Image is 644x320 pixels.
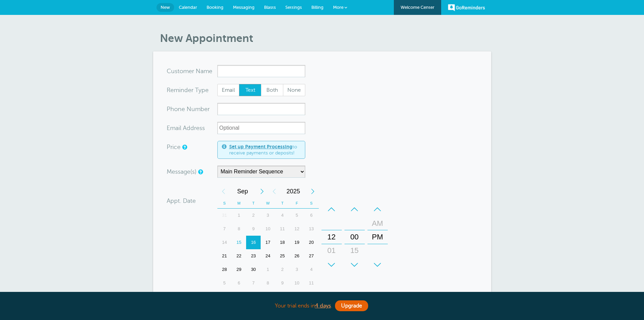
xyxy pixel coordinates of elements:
label: Both [261,84,283,96]
div: 19 [290,236,304,249]
div: 26 [290,249,304,263]
div: Saturday, September 27 [304,249,319,263]
div: 30 [246,263,261,276]
div: 3 [261,209,275,222]
div: Wednesday, October 1 [261,263,275,276]
div: Tuesday, October 7 [246,276,261,290]
div: 14 [217,236,232,249]
div: Thursday, October 9 [275,276,290,290]
div: 2 [275,263,290,276]
div: Next Year [307,185,319,198]
div: Thursday, September 4 [275,209,290,222]
span: Calendar [179,5,197,10]
div: 02 [324,257,340,271]
div: Tuesday, September 30 [246,263,261,276]
div: Saturday, September 13 [304,222,319,236]
span: Messaging [233,5,255,10]
div: 5 [290,209,304,222]
span: to receive payments or deposits! [229,144,301,156]
div: ress [167,122,217,134]
div: Saturday, September 6 [304,209,319,222]
div: 9 [246,222,261,236]
span: Blasts [264,5,276,10]
div: Wednesday, September 3 [261,209,275,222]
div: Tuesday, September 23 [246,249,261,263]
div: 20 [304,236,319,249]
div: 18 [275,236,290,249]
div: Your trial ends in . [153,299,491,313]
label: Price [167,144,181,150]
div: Sunday, September 7 [217,222,232,236]
th: F [290,198,304,209]
div: AM [369,217,386,230]
div: Previous Month [217,185,230,198]
span: ne Nu [178,106,195,112]
div: 11 [275,222,290,236]
a: Upgrade [335,300,368,311]
a: 4 days [315,303,331,309]
div: Friday, September 26 [290,249,304,263]
span: New [161,5,170,10]
div: 1 [232,209,246,222]
label: Email [217,84,240,96]
div: Thursday, September 11 [275,222,290,236]
div: ame [167,65,217,77]
div: 4 [304,263,319,276]
div: 9 [275,276,290,290]
a: Set up Payment Processing [229,144,292,149]
span: None [283,84,305,96]
div: 24 [261,249,275,263]
div: Thursday, September 18 [275,236,290,249]
div: Tuesday, September 9 [246,222,261,236]
div: 2 [246,209,261,222]
div: 15 [347,244,363,257]
div: 25 [275,249,290,263]
label: None [283,84,305,96]
input: Optional [217,122,305,134]
div: 29 [232,263,246,276]
span: Both [261,84,283,96]
div: Hours [321,202,342,272]
div: Wednesday, September 10 [261,222,275,236]
span: Ema [167,125,178,131]
div: Sunday, September 21 [217,249,232,263]
div: Wednesday, October 8 [261,276,275,290]
div: 8 [261,276,275,290]
div: 12 [290,222,304,236]
span: Email [218,84,239,96]
span: 2025 [280,185,307,198]
div: 15 [232,236,246,249]
div: 1 [261,263,275,276]
span: Text [239,84,261,96]
span: Pho [167,106,178,112]
span: September [230,185,256,198]
div: 6 [232,276,246,290]
div: Sunday, September 28 [217,263,232,276]
a: Simple templates and custom messages will use the reminder schedule set under Settings > Reminder... [198,170,202,174]
span: Cus [167,68,177,74]
div: Friday, October 3 [290,263,304,276]
div: Wednesday, September 24 [261,249,275,263]
label: Reminder Type [167,87,209,93]
div: Sunday, August 31 [217,209,232,222]
div: 16 [246,236,261,249]
th: S [304,198,319,209]
div: Next Month [256,185,268,198]
div: Friday, September 12 [290,222,304,236]
div: Today, Monday, September 15 [232,236,246,249]
a: New [157,3,174,12]
div: 5 [217,276,232,290]
div: Monday, September 1 [232,209,246,222]
div: 12 [324,230,340,244]
th: T [246,198,261,209]
span: More [333,5,343,10]
div: Sunday, October 5 [217,276,232,290]
div: Wednesday, September 17 [261,236,275,249]
div: Saturday, September 20 [304,236,319,249]
div: 30 [347,257,363,271]
div: Monday, September 22 [232,249,246,263]
div: Monday, September 29 [232,263,246,276]
div: 7 [217,222,232,236]
div: Tuesday, September 16 [246,236,261,249]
